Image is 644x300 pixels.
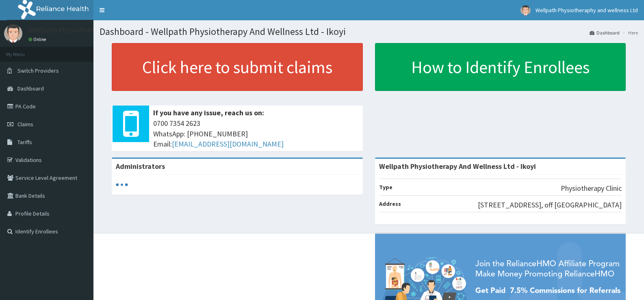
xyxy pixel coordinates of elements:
li: Here [620,29,638,36]
a: Dashboard [590,29,620,36]
b: Address [379,200,401,207]
span: Claims [17,121,33,128]
span: Switch Providers [17,67,59,74]
b: Type [379,183,392,191]
a: Online [28,37,48,42]
span: Tariffs [17,138,32,146]
strong: Wellpath Physiotherapy And Wellness Ltd - Ikoyi [379,162,536,171]
svg: audio-loading [116,179,128,191]
span: 0700 7354 2623 WhatsApp: [PHONE_NUMBER] Email: [153,118,359,149]
b: Administrators [116,162,165,171]
img: User Image [520,5,531,15]
p: [STREET_ADDRESS], off [GEOGRAPHIC_DATA] [478,200,622,210]
a: [EMAIL_ADDRESS][DOMAIN_NAME] [172,139,284,149]
p: Physiotherapy Clinic [561,183,622,194]
img: User Image [4,24,22,43]
b: If you have any issue, reach us on: [153,108,264,117]
p: Wellpath Physiotheraphy and wellness Ltd [28,26,165,34]
a: How to Identify Enrollees [375,43,626,91]
span: Dashboard [17,85,44,92]
h1: Dashboard - Wellpath Physiotherapy And Wellness Ltd - Ikoyi [100,26,638,37]
a: Click here to submit claims [112,43,363,91]
span: Wellpath Physiotheraphy and wellness Ltd [536,6,638,14]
